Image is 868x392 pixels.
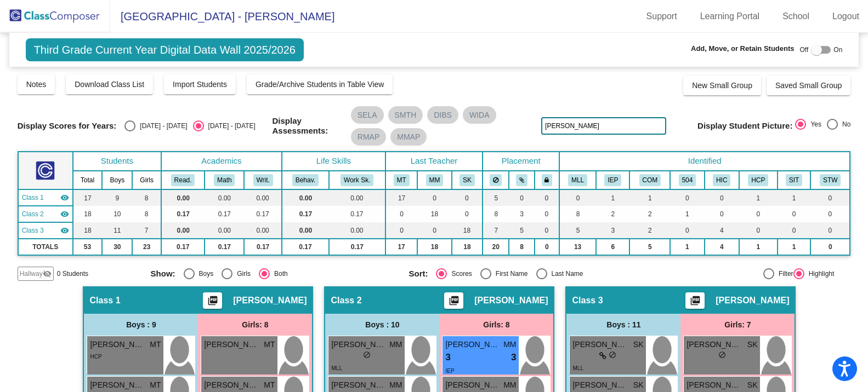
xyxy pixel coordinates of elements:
mat-icon: visibility [60,210,69,218]
th: HICAP [705,171,739,189]
td: 0 [417,222,451,239]
td: 0.00 [161,189,205,206]
td: 0 [810,206,850,222]
th: Multilingual Learner [559,171,596,189]
mat-radio-group: Select an option [151,268,401,279]
td: 6 [596,239,629,255]
button: Print Students Details [203,292,222,309]
span: HCP [90,354,101,360]
span: Display Assessments: [273,116,343,136]
span: MT [150,379,161,391]
td: 1 [778,189,810,206]
button: New Small Group [683,76,761,95]
td: 0 [385,222,418,239]
mat-radio-group: Select an option [795,119,850,133]
span: Class 3 [572,295,603,306]
span: On [833,45,842,55]
span: Class 1 [22,193,44,203]
td: 0.17 [161,239,205,255]
th: Student Intervention Team [778,171,810,189]
td: 0.17 [282,239,329,255]
mat-chip: MMAP [390,128,427,146]
mat-chip: SMTH [388,106,423,124]
span: [PERSON_NAME] [331,339,386,350]
td: 4 [705,239,739,255]
div: Girls: 8 [439,314,553,336]
span: [PERSON_NAME] [331,379,386,391]
input: Search... [541,117,666,135]
span: Class 1 [89,295,120,306]
button: Math [214,174,235,186]
span: MLL [572,365,583,371]
th: 504 Plan [670,171,704,189]
td: 18 [417,206,451,222]
td: 20 [483,239,509,255]
span: [PERSON_NAME] [716,295,789,306]
mat-chip: DIBS [427,106,458,124]
td: 0.00 [282,189,329,206]
span: Grade/Archive Students in Table View [256,80,384,89]
div: Boys [195,269,214,279]
td: 0 [670,222,704,239]
button: HCP [748,174,768,186]
button: SIT [786,174,802,186]
span: MM [503,379,516,391]
td: 30 [102,239,132,255]
div: Filter [774,269,793,279]
td: 0 [535,189,559,206]
td: 0 [535,222,559,239]
td: 0 [417,189,451,206]
td: 0.00 [282,222,329,239]
th: Last Teacher [385,152,483,171]
mat-icon: picture_as_pdf [689,295,702,310]
span: [PERSON_NAME] [572,339,627,350]
span: [PERSON_NAME] [90,379,145,391]
span: Show: [151,269,175,279]
div: Boys : 10 [325,314,439,336]
div: [DATE] - [DATE] [204,121,256,131]
span: MM [389,339,402,350]
td: 3 [596,222,629,239]
span: Display Scores for Years: [18,121,117,131]
span: SK [633,379,644,391]
td: 0.00 [329,189,385,206]
td: 1 [739,189,778,206]
td: 0.17 [329,206,385,222]
button: STW [820,174,841,186]
span: [PERSON_NAME] [687,379,741,391]
button: Print Students Details [444,292,463,309]
td: 0 [739,206,778,222]
button: Import Students [164,74,236,94]
span: do_not_disturb_alt [363,351,371,359]
th: Marlin Mangels [417,171,451,189]
button: MM [426,174,444,186]
td: 13 [559,239,596,255]
button: Print Students Details [685,292,705,309]
span: Sort: [409,269,428,279]
th: Sara King [452,171,483,189]
th: Girls [132,171,161,189]
td: 0.00 [205,222,244,239]
td: 0 [670,189,704,206]
div: Boys : 9 [84,314,198,336]
button: IEP [604,174,621,186]
button: Work Sk. [341,174,373,186]
button: 504 [679,174,696,186]
span: SK [747,339,758,350]
td: 0 [778,222,810,239]
td: 0 [385,206,418,222]
td: 1 [778,239,810,255]
mat-radio-group: Select an option [124,120,255,131]
span: SK [633,339,644,350]
td: 2 [629,206,670,222]
mat-icon: picture_as_pdf [447,295,461,310]
td: 4 [705,222,739,239]
button: SK [459,174,475,186]
span: IEP [445,368,454,374]
td: 18 [73,206,102,222]
td: 1 [739,239,778,255]
th: Keep away students [483,171,509,189]
div: [DATE] - [DATE] [135,121,187,131]
td: 1 [629,189,670,206]
td: 5 [483,189,509,206]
